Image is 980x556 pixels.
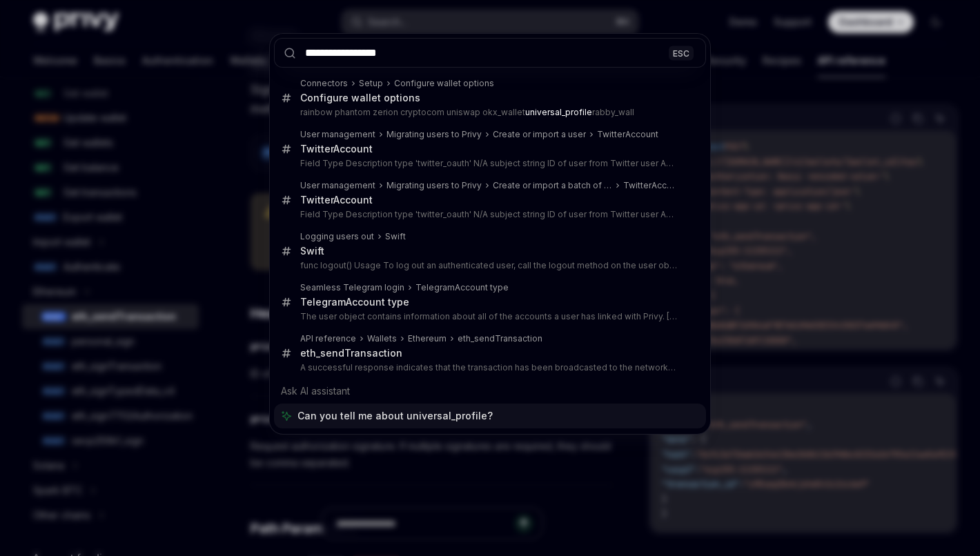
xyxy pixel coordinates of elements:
div: Setup [359,78,383,89]
div: Ask AI assistant [274,379,706,404]
div: Create or import a batch of users [493,180,612,191]
div: User management [300,129,375,140]
p: Field Type Description type 'twitter_oauth' N/A subject string ID of user from Twitter user API resp [300,209,677,220]
div: TwitterAccount [300,194,373,206]
p: rainbow phantom zerion cryptocom uniswap okx_wallet rabby_wall [300,107,677,118]
div: TwitterAccount [597,129,658,140]
div: Seamless Telegram login [300,282,404,293]
div: ESC [669,46,694,60]
p: Field Type Description type 'twitter_oauth' N/A subject string ID of user from Twitter user API resp [300,158,677,169]
div: Migrating users to Privy [386,180,482,191]
div: Ethereum [408,333,447,344]
div: Swift [300,245,324,257]
span: Can you tell me about universal_profile? [297,409,493,423]
div: Configure wallet options [300,92,420,104]
div: TwitterAccount [623,180,677,191]
div: TwitterAccount [300,143,373,155]
div: Create or import a user [493,129,586,140]
div: API reference [300,333,356,344]
div: Connectors [300,78,348,89]
div: Logging users out [300,231,374,242]
div: eth_sendTransaction [458,333,542,344]
div: User management [300,180,375,191]
div: eth_sendTransaction [300,347,402,359]
div: Wallets [367,333,397,344]
div: TelegramAccount type [300,296,409,308]
p: The user object contains information about all of the accounts a user has linked with Privy. [GEO... [300,311,677,322]
div: TelegramAccount type [415,282,509,293]
div: Swift [385,231,406,242]
p: A successful response indicates that the transaction has been broadcasted to the network. Transactio [300,362,677,373]
b: universal_profile [525,107,592,117]
p: func logout() Usage To log out an authenticated user, call the logout method on the user object: p [300,260,677,271]
div: Migrating users to Privy [386,129,482,140]
div: Configure wallet options [394,78,494,89]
